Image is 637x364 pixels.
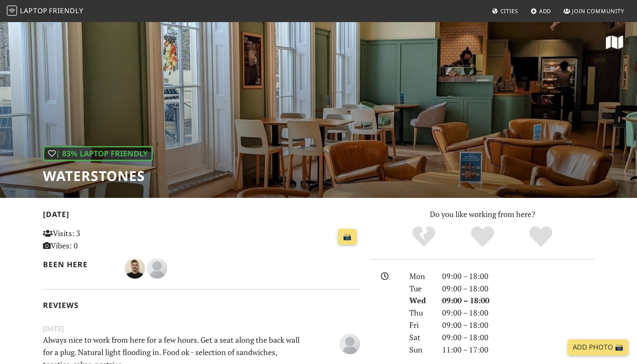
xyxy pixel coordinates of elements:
div: 09:00 – 18:00 [437,294,600,307]
p: Visits: 3 Vibes: 0 [43,227,142,252]
div: Yes [453,225,512,248]
a: 📸 [338,229,357,245]
h2: Reviews [43,301,360,310]
div: Wed [404,294,437,307]
span: M W [147,262,167,273]
span: Laptop [20,6,48,15]
div: 09:00 – 18:00 [437,282,600,295]
img: 6552-maks.jpg [125,258,145,279]
a: LaptopFriendly LaptopFriendly [7,4,83,19]
img: LaptopFriendly [7,6,17,16]
div: 09:00 – 18:00 [437,319,600,331]
small: [DATE] [38,323,366,334]
h1: Waterstones [43,168,153,184]
div: Definitely! [511,225,570,248]
div: 11:00 – 17:00 [437,344,600,356]
a: Add [527,3,555,19]
div: | 83% Laptop Friendly [43,146,153,161]
div: Fri [404,319,437,331]
img: blank-535327c66bd565773addf3077783bbfce4b00ec00e9fd257753287c682c7fa38.png [340,334,360,354]
div: No [394,225,453,248]
p: Do you like working from here? [371,208,594,220]
h2: Been here [43,260,115,269]
a: Join Community [560,3,628,19]
h2: [DATE] [43,210,360,222]
span: Add [539,7,551,15]
span: Cities [500,7,518,15]
div: Mon [404,270,437,282]
span: Maks Kobzar [125,262,147,273]
a: Cities [488,3,522,19]
a: Add Photo 📸 [568,339,628,356]
span: M W [340,338,360,348]
span: Friendly [49,6,83,15]
div: 09:00 – 18:00 [437,331,600,344]
div: Thu [404,307,437,319]
div: Sat [404,331,437,344]
div: Tue [404,282,437,295]
div: Sun [404,344,437,356]
div: 09:00 – 18:00 [437,270,600,282]
span: Join Community [572,7,624,15]
div: 09:00 – 18:00 [437,307,600,319]
img: blank-535327c66bd565773addf3077783bbfce4b00ec00e9fd257753287c682c7fa38.png [147,258,167,279]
